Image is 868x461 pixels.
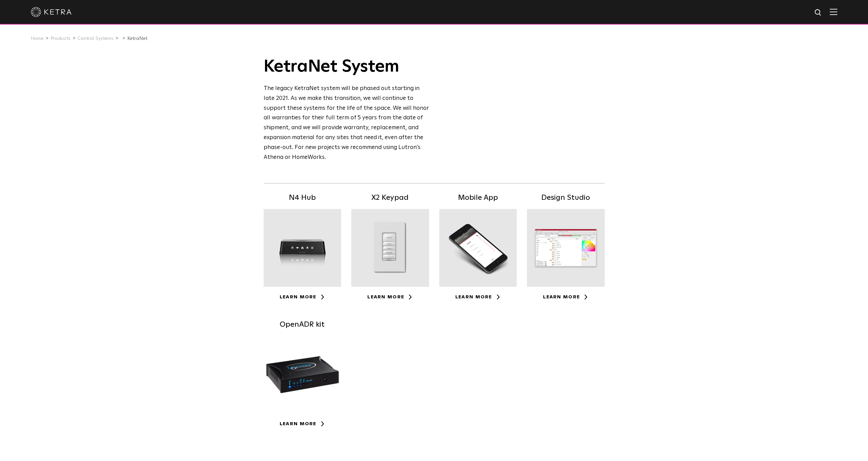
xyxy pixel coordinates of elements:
h5: OpenADR kit [264,319,341,331]
img: Hamburger%20Nav.svg [830,9,837,15]
a: Learn More [543,295,588,299]
img: ketra-logo-2019-white [31,7,72,17]
h5: Mobile App [439,192,517,204]
a: Learn More [367,295,413,299]
div: The legacy KetraNet system will be phased out starting in late 2021. As we make this transition, ... [264,84,430,163]
h5: N4 Hub [264,192,341,204]
img: search icon [814,9,823,17]
h5: Design Studio [527,192,605,204]
a: Control Systems [77,36,114,41]
h1: KetraNet System [264,57,430,77]
a: KetraNet [127,36,147,41]
h5: X2 Keypad [351,192,429,204]
a: Products [50,36,71,41]
a: Home [31,36,44,41]
a: Learn More [280,421,325,426]
a: Learn More [280,295,325,299]
a: Learn More [455,295,501,299]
